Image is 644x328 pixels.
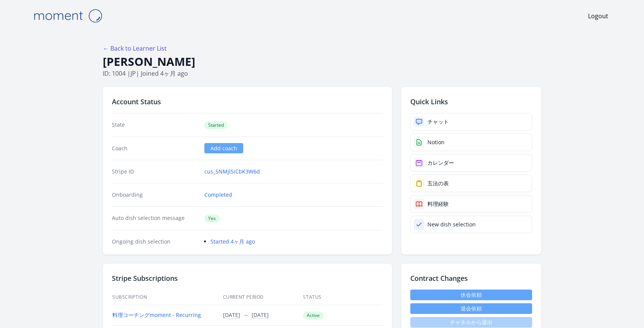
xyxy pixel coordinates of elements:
[210,238,255,245] a: Started 4ヶ月 ago
[112,121,198,129] dt: State
[410,303,532,314] button: 退会依頼
[223,311,240,319] button: [DATE]
[103,69,541,78] p: ID: 1004 | | Joined 4ヶ月 ago
[112,96,383,107] h2: Account Status
[410,317,532,328] span: チャネルから退出
[112,214,198,222] dt: Auto dish selection message
[303,290,383,305] th: Status
[204,121,228,129] span: Started
[243,311,249,318] span: →
[410,195,532,213] a: 料理経験
[427,180,449,187] div: 五法の表
[223,290,303,305] th: Current Period
[204,168,260,175] a: cus_SNMjl5iCbK3W6d
[427,118,449,126] div: チャット
[410,96,532,107] h2: Quick Links
[112,273,383,283] h2: Stripe Subscriptions
[30,6,106,25] img: Moment
[410,273,532,283] h2: Contract Changes
[204,215,220,222] span: Yes
[103,44,167,53] a: ← Back to Learner List
[103,54,541,69] h1: [PERSON_NAME]
[410,216,532,233] a: New dish selection
[112,145,198,152] dt: Coach
[427,159,454,167] div: カレンダー
[427,139,445,146] div: Notion
[112,290,223,305] th: Subscription
[204,191,232,199] a: Completed
[112,191,198,199] dt: Onboarding
[112,238,198,245] dt: Ongoing dish selection
[204,143,243,153] a: Add coach
[410,175,532,192] a: 五法の表
[427,200,449,208] div: 料理経験
[131,69,136,78] span: jp
[410,113,532,131] a: チャット
[252,311,269,319] button: [DATE]
[112,311,201,318] a: 料理コーチングmoment - Recurring
[427,221,476,228] div: New dish selection
[410,134,532,151] a: Notion
[303,312,324,319] span: Active
[410,290,532,300] a: 休会依頼
[588,11,608,21] a: Logout
[112,168,198,175] dt: Stripe ID
[410,154,532,172] a: カレンダー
